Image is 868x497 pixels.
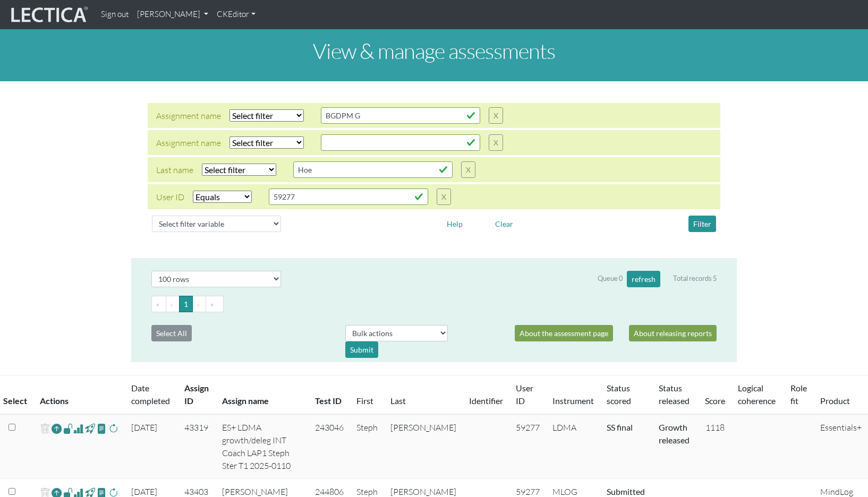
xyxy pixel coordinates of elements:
[820,396,850,406] a: Product
[52,421,62,436] a: Reopen
[216,414,308,479] td: ES+ LDMA growth/deleg INT Coach LAP1 Steph Ster T1 2025-0110
[814,414,868,479] td: Essentials+
[489,134,503,151] button: X
[8,5,88,25] img: lecticalive
[178,414,216,479] td: 43319
[125,414,178,479] td: [DATE]
[659,383,690,406] a: Status released
[97,4,133,25] a: Sign out
[607,422,633,432] a: Completed = assessment has been completed; CS scored = assessment has been CLAS scored; LS scored...
[179,296,193,312] button: Go to page 1
[738,383,776,406] a: Logical coherence
[516,383,533,406] a: User ID
[63,422,73,434] span: view
[97,422,107,434] span: view
[489,107,503,124] button: X
[705,422,725,433] span: 1118
[469,396,503,406] a: Identifier
[156,136,221,149] div: Assignment name
[546,414,600,479] td: LDMA
[607,383,631,406] a: Status scored
[40,421,50,436] span: delete
[151,296,717,312] ul: Pagination
[212,4,260,25] a: CKEditor
[309,414,350,479] td: 243046
[33,375,125,415] th: Actions
[345,341,378,358] div: Submit
[490,216,518,232] button: Clear
[688,216,716,232] button: Filter
[156,109,221,122] div: Assignment name
[133,4,212,25] a: [PERSON_NAME]
[384,414,463,479] td: [PERSON_NAME]
[705,396,725,406] a: Score
[437,188,451,205] button: X
[85,422,95,434] span: view
[461,161,475,178] button: X
[598,271,717,287] div: Queue 0 Total records 5
[156,164,193,176] div: Last name
[442,218,467,228] a: Help
[151,325,192,341] button: Select All
[607,486,645,496] a: Completed = assessment has been completed; CS scored = assessment has been CLAS scored; LS scored...
[356,396,373,406] a: First
[108,422,118,435] span: rescore
[390,396,406,406] a: Last
[659,422,690,445] a: Basic released = basic report without a score has been released, Score(s) released = for Lectica ...
[309,375,350,415] th: Test ID
[509,414,547,479] td: 59277
[629,325,717,341] a: About releasing reports
[515,325,613,341] a: About the assessment page
[131,383,170,406] a: Date completed
[790,383,807,406] a: Role fit
[178,375,216,415] th: Assign ID
[350,414,384,479] td: Steph
[627,271,660,287] button: refresh
[552,396,594,406] a: Instrument
[216,375,308,415] th: Assign name
[73,422,83,435] span: Analyst score
[442,216,467,232] button: Help
[156,191,184,203] div: User ID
